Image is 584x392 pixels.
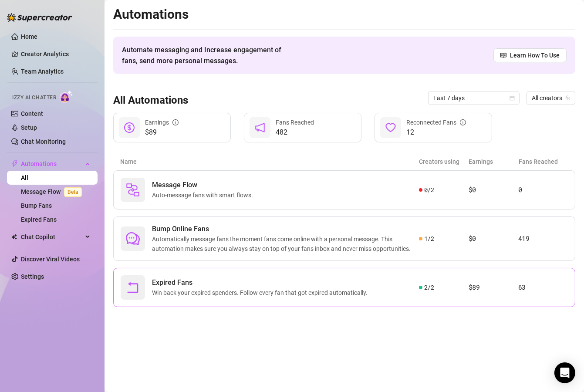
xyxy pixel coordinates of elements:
span: 2 / 2 [424,283,434,292]
a: Learn How To Use [493,48,567,62]
span: Auto-message fans with smart flows. [152,190,257,200]
img: Chat Copilot [11,234,17,240]
div: Open Intercom Messenger [554,362,575,383]
span: info-circle [172,119,179,125]
a: Setup [21,124,37,131]
span: Izzy AI Chatter [12,94,56,102]
span: notification [255,122,265,133]
span: 482 [276,127,314,138]
a: Settings [21,273,44,280]
a: Content [21,110,43,117]
span: dollar [124,122,135,133]
span: Chat Copilot [21,230,83,244]
span: team [565,95,570,101]
span: Beta [64,187,82,197]
span: 1 / 2 [424,234,434,243]
a: Message FlowBeta [21,188,85,195]
a: Discover Viral Videos [21,256,80,263]
span: thunderbolt [11,160,18,167]
article: $0 [469,233,518,244]
article: 419 [518,233,568,244]
article: 63 [518,282,568,293]
span: Last 7 days [433,91,514,105]
h3: All Automations [113,94,188,108]
span: comment [126,232,140,246]
span: $89 [145,127,179,138]
article: 0 [518,185,568,195]
span: 0 / 2 [424,185,434,195]
span: calendar [510,95,515,101]
a: Expired Fans [21,216,57,223]
article: Creators using [419,157,469,166]
img: AI Chatter [60,90,73,103]
a: Creator Analytics [21,47,91,61]
span: Automatically message fans the moment fans come online with a personal message. This automation m... [152,234,419,253]
span: heart [385,122,396,133]
span: Bump Online Fans [152,224,419,234]
span: info-circle [460,119,466,125]
span: All creators [532,91,570,105]
article: Earnings [469,157,518,166]
a: All [21,174,28,181]
span: 12 [406,127,466,138]
article: $89 [469,282,518,293]
span: Win back your expired spenders. Follow every fan that got expired automatically. [152,288,371,297]
article: Name [120,157,419,166]
span: rollback [126,280,140,294]
span: Learn How To Use [510,51,560,60]
h2: Automations [113,6,575,23]
a: Team Analytics [21,68,64,75]
span: read [500,52,506,58]
div: Reconnected Fans [406,118,466,127]
a: Home [21,33,37,40]
div: Earnings [145,118,179,127]
a: Chat Monitoring [21,138,66,145]
article: Fans Reached [519,157,568,166]
a: Bump Fans [21,202,52,209]
span: Automations [21,157,83,171]
img: logo-BBDzfeDw.svg [7,13,72,22]
img: svg%3e [126,183,140,197]
span: Expired Fans [152,277,371,288]
article: $0 [469,185,518,195]
span: Fans Reached [276,119,314,126]
span: Message Flow [152,180,257,190]
span: Automate messaging and Increase engagement of fans, send more personal messages. [122,44,290,66]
